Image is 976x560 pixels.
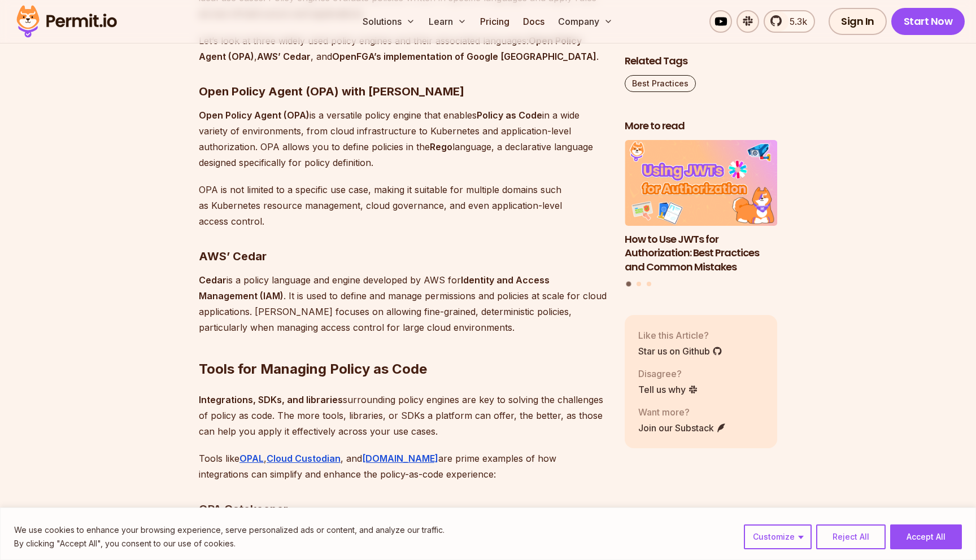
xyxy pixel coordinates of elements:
[267,453,341,464] a: Cloud Custodian
[199,315,607,378] h2: Tools for Managing Policy as Code
[430,141,452,152] strong: Rego
[332,51,596,62] strong: OpenFGA’s implementation of Google [GEOGRAPHIC_DATA]
[358,10,420,33] button: Solutions
[199,33,607,64] p: Let’s look at three widely used policy engines and their associated languages: , , and .
[199,110,310,121] strong: Open Policy Agent (OPA)
[744,524,812,549] button: Customize
[638,382,698,396] a: Tell us why
[626,281,631,286] button: Go to slide 1
[518,10,549,33] a: Docs
[199,250,267,263] strong: AWS’ Cedar
[638,366,698,380] p: Disagree?
[891,8,965,35] a: Start Now
[199,182,607,229] p: OPA is not limited to a specific use case, making it suitable for multiple domains such as Kubern...
[362,453,438,464] a: [DOMAIN_NAME]
[199,450,607,482] p: Tools like , , and are prime examples of how integrations can simplify and enhance the policy-as-...
[14,537,445,550] p: By clicking "Accept All", you consent to our use of cookies.
[199,392,607,439] p: surrounding policy engines are key to solving the challenges of policy as code. The more tools, l...
[14,523,445,537] p: We use cookies to enhance your browsing experience, serve personalized ads or content, and analyz...
[476,10,514,33] a: Pricing
[625,140,777,226] img: How to Use JWTs for Authorization: Best Practices and Common Mistakes
[477,110,542,121] strong: Policy as Code
[199,394,343,405] strong: Integrations, SDKs, and libraries
[637,281,641,286] button: Go to slide 2
[764,10,815,33] a: 5.3k
[199,274,550,301] strong: Identity and Access Management (IAM)
[783,15,807,28] span: 5.3k
[199,274,226,286] strong: Cedar
[816,524,886,549] button: Reject All
[199,35,582,62] strong: Open Policy Agent (OPA)
[199,85,464,98] strong: Open Policy Agent (OPA) with [PERSON_NAME]
[625,140,777,288] div: Posts
[625,119,777,133] h2: More to read
[239,453,264,464] a: OPAL
[625,54,777,68] h2: Related Tags
[199,272,607,335] p: is a policy language and engine developed by AWS for . It is used to define and manage permission...
[829,8,887,35] a: Sign In
[638,405,726,418] p: Want more?
[424,10,471,33] button: Learn
[638,421,726,434] a: Join our Substack
[199,500,607,518] h3: OPA Gatekeeper
[647,281,651,286] button: Go to slide 3
[11,2,122,41] img: Permit logo
[890,524,962,549] button: Accept All
[638,344,722,357] a: Star us on Github
[257,51,311,62] strong: AWS’ Cedar
[554,10,617,33] button: Company
[638,328,722,342] p: Like this Article?
[199,107,607,170] p: is a versatile policy engine that enables in a wide variety of environments, from cloud infrastru...
[625,140,777,274] li: 1 of 3
[625,75,696,92] a: Best Practices
[625,232,777,274] h3: How to Use JWTs for Authorization: Best Practices and Common Mistakes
